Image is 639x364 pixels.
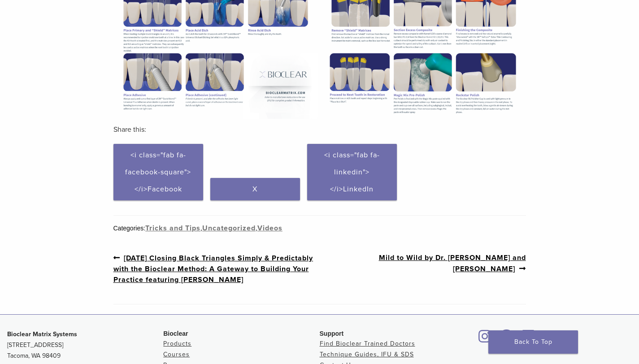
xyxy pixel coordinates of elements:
[125,151,191,194] span: <i class="fab fa-facebook-square"></i>Facebook
[210,178,300,200] a: X
[202,224,256,233] a: Uncategorized
[163,330,188,337] span: Bioclear
[163,340,191,347] a: Products
[113,223,526,234] div: Categories: , ,
[320,252,526,274] a: Mild to Wild by Dr. [PERSON_NAME] and [PERSON_NAME]
[163,351,190,358] a: Courses
[257,224,283,233] a: Videos
[252,185,257,194] span: X
[113,234,526,304] nav: Post Navigation
[307,144,397,200] a: <i class="fab fa-linkedin"></i>LinkedIn
[113,252,320,285] a: [DATE] Closing Black Triangles Simply & Predictably with the Bioclear Method: A Gateway to Buildi...
[320,330,344,337] span: Support
[320,351,414,358] a: Technique Guides, IFU & SDS
[145,224,200,233] a: Tricks and Tips
[113,119,526,140] h3: Share this:
[476,335,495,344] a: Bioclear
[7,330,77,338] strong: Bioclear Matrix Systems
[320,340,415,347] a: Find Bioclear Trained Doctors
[488,330,578,354] a: Back To Top
[113,144,203,200] a: <i class="fab fa-facebook-square"></i>Facebook
[324,151,380,194] span: <i class="fab fa-linkedin"></i>LinkedIn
